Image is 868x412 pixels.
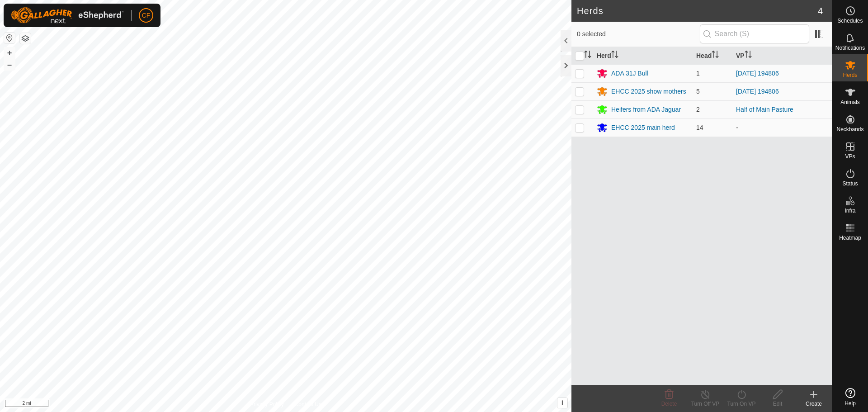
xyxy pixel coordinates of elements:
th: VP [732,47,832,65]
span: 0 selected [577,29,700,39]
span: 14 [696,124,703,131]
span: 1 [696,70,700,77]
span: Notifications [835,45,865,51]
div: EHCC 2025 show mothers [611,87,686,96]
span: Delete [661,401,677,407]
span: Heatmap [839,235,861,241]
button: – [4,59,15,70]
button: + [4,47,15,58]
span: CF [142,11,151,20]
a: Contact Us [295,400,321,408]
span: VPs [845,154,855,159]
span: Neckbands [836,127,863,132]
div: Edit [759,400,796,408]
span: Animals [840,99,860,105]
span: i [561,399,563,407]
td: - [732,118,832,137]
a: Privacy Policy [250,400,284,408]
h2: Herds [577,5,818,16]
p-sorticon: Activate to sort [712,52,719,59]
a: [DATE] 194806 [736,88,779,95]
a: Help [832,384,868,410]
th: Herd [593,47,693,65]
div: Turn On VP [723,400,759,408]
div: Turn Off VP [687,400,723,408]
a: Half of Main Pasture [736,106,793,113]
p-sorticon: Activate to sort [611,52,618,59]
span: 2 [696,106,700,113]
span: Infra [844,208,855,213]
a: [DATE] 194806 [736,70,779,77]
span: Herds [843,72,857,78]
button: Map Layers [20,33,31,44]
span: 4 [818,4,823,18]
span: Status [842,181,858,186]
div: ADA 31J Bull [611,69,648,78]
th: Head [693,47,732,65]
p-sorticon: Activate to sort [584,52,591,59]
div: EHCC 2025 main herd [611,123,675,133]
span: Help [844,401,856,406]
img: Gallagher Logo [11,7,124,24]
p-sorticon: Activate to sort [745,52,752,59]
button: Reset Map [4,33,15,43]
input: Search (S) [700,24,809,43]
div: Create [796,400,832,408]
button: i [557,398,567,408]
span: 5 [696,88,700,95]
span: Schedules [837,18,863,24]
div: Heifers from ADA Jaguar [611,105,681,114]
